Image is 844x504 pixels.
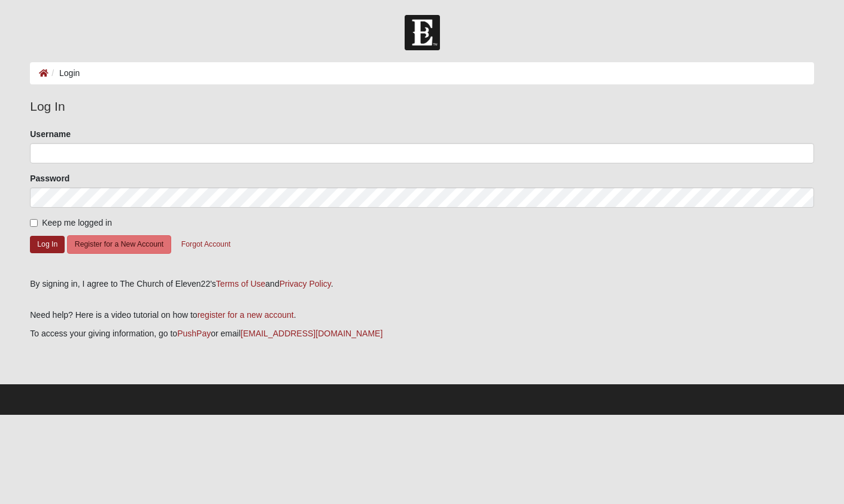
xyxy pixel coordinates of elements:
[216,279,265,289] a: Terms of Use
[174,235,238,254] button: Forgot Account
[280,279,331,289] a: Privacy Policy
[30,236,65,253] button: Log In
[67,235,171,254] button: Register for a New Account
[177,329,211,338] a: PushPay
[30,128,71,140] label: Username
[198,310,294,320] a: register for a new account
[42,218,112,227] span: Keep me logged in
[241,329,382,338] a: [EMAIL_ADDRESS][DOMAIN_NAME]
[30,172,69,184] label: Password
[48,67,80,80] li: Login
[30,327,814,340] p: To access your giving information, go to or email
[30,309,814,321] p: Need help? Here is a video tutorial on how to .
[30,219,38,227] input: Keep me logged in
[405,15,440,50] img: Church of Eleven22 Logo
[30,278,814,290] div: By signing in, I agree to The Church of Eleven22's and .
[30,97,814,116] legend: Log In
